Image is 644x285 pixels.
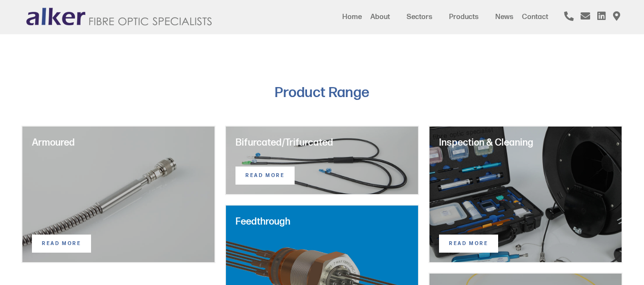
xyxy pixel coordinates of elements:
[495,13,513,21] a: News
[449,13,479,21] a: Products
[32,136,205,149] h5: Armoured
[235,136,409,149] h5: Bifurcated/Trifurcated
[235,167,295,185] a: read more
[439,235,498,253] a: read more
[370,13,390,21] a: About
[439,136,612,149] h5: Inspection & Cleaning
[235,215,409,228] h5: Feedthrough
[342,13,362,21] a: Home
[24,7,215,27] img: logo.png
[407,13,432,21] a: Sectors
[32,235,91,253] a: read more
[522,13,548,21] a: Contact
[24,84,620,102] h3: Product Range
